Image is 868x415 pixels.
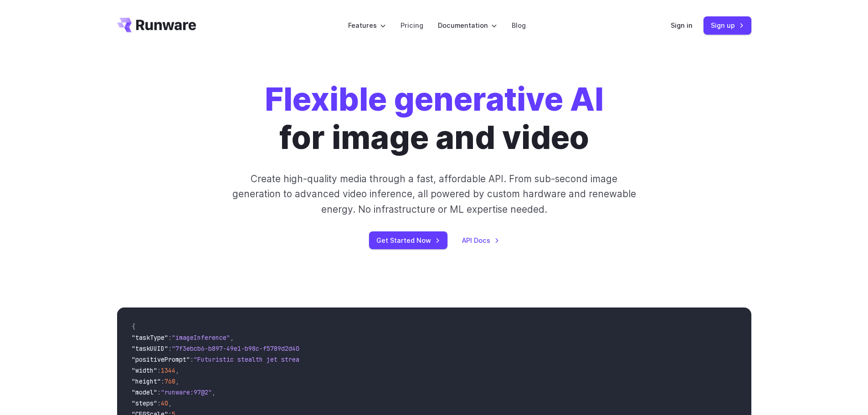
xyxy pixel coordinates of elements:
span: , [230,333,234,342]
a: Pricing [401,20,423,31]
span: : [168,344,172,353]
span: : [168,333,172,342]
span: : [157,388,161,396]
label: Features [348,20,386,31]
span: "width" [132,366,157,374]
a: Blog [512,20,526,31]
span: 40 [161,399,168,407]
span: : [161,377,164,385]
span: , [175,366,179,374]
a: Go to / [117,18,196,32]
span: "runware:97@2" [161,388,212,396]
span: "imageInference" [172,333,230,342]
span: "positivePrompt" [132,355,190,364]
label: Documentation [438,20,497,31]
span: : [190,355,194,364]
span: , [168,399,172,407]
span: : [157,366,161,374]
span: "steps" [132,399,157,407]
span: 1344 [161,366,175,374]
p: Create high-quality media through a fast, affordable API. From sub-second image generation to adv... [231,171,637,217]
span: { [132,323,135,331]
a: API Docs [462,235,499,246]
strong: Flexible generative AI [265,80,604,118]
span: 768 [164,377,175,385]
span: "model" [132,388,157,396]
span: "height" [132,377,161,385]
a: Sign in [671,20,693,31]
span: : [157,399,161,407]
a: Sign up [704,16,751,34]
a: Get Started Now [369,231,447,249]
span: , [175,377,179,385]
span: "taskType" [132,333,168,342]
h1: for image and video [265,80,604,157]
span: "7f3ebcb6-b897-49e1-b98c-f5789d2d40d7" [172,344,310,353]
span: , [212,388,216,396]
span: "taskUUID" [132,344,168,353]
span: "Futuristic stealth jet streaking through a neon-lit cityscape with glowing purple exhaust" [194,355,525,364]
